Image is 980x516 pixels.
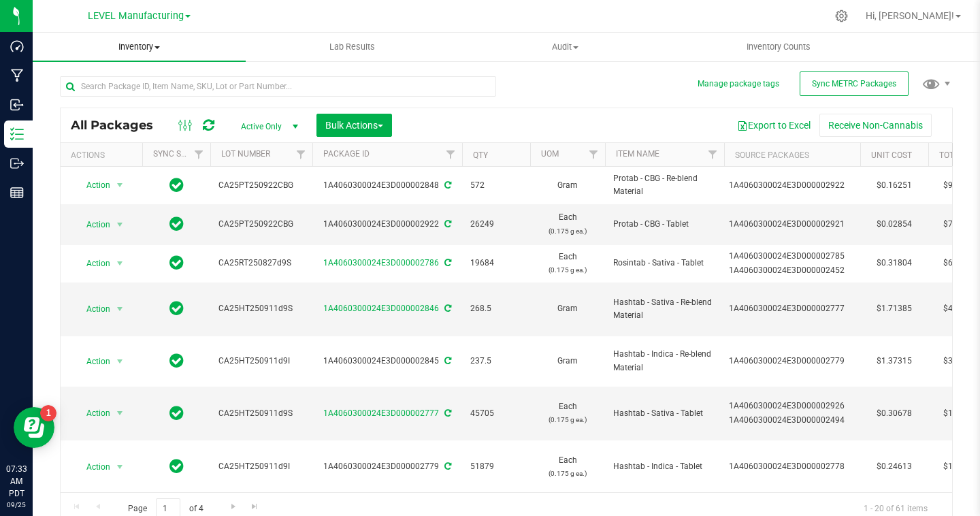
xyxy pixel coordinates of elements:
[169,176,184,195] span: In Sync
[218,302,304,315] span: CA25HT250911d9S
[33,41,246,53] span: Inventory
[112,215,129,234] span: select
[613,172,716,198] span: Protab - CBG - Re-blend Material
[10,69,24,82] inline-svg: Manufacturing
[88,10,184,22] span: LEVEL Manufacturing
[169,351,184,370] span: In Sync
[613,218,716,231] span: Protab - CBG - Tablet
[470,257,522,270] span: 19684
[538,302,597,315] span: Gram
[323,408,439,418] a: 1A4060300024E3D000002777
[74,215,111,234] span: Action
[14,407,54,448] iframe: Resource center
[724,143,860,167] th: Source Packages
[470,407,522,420] span: 45705
[833,10,850,22] div: Manage settings
[112,300,129,319] span: select
[473,150,488,160] a: Qty
[729,355,856,368] div: Value 1: 1A4060300024E3D000002779
[860,440,928,494] td: $0.24613
[729,179,856,192] div: Value 1: 1A4060300024E3D000002922
[728,41,829,53] span: Inventory Counts
[470,355,522,368] span: 237.5
[442,304,451,313] span: Sync from Compliance System
[538,454,597,480] span: Each
[316,114,392,137] button: Bulk Actions
[74,176,111,195] span: Action
[10,98,24,112] inline-svg: Inbound
[442,356,451,366] span: Sync from Compliance System
[860,167,928,204] td: $0.16251
[71,150,137,160] div: Actions
[459,41,671,53] span: Audit
[583,143,605,166] a: Filter
[613,460,716,473] span: Hashtab - Indica - Tablet
[218,460,304,473] span: CA25HT250911d9I
[112,404,129,423] span: select
[60,76,496,97] input: Search Package ID, Item Name, SKU, Lot or Part Number...
[866,10,954,21] span: Hi, [PERSON_NAME]!
[800,71,909,96] button: Sync METRC Packages
[112,457,129,477] span: select
[440,143,462,166] a: Filter
[729,414,856,427] div: Value 2: 1A4060300024E3D000002494
[188,143,210,166] a: Filter
[323,149,370,159] a: Package ID
[218,218,304,231] span: CA25PT250922CBG
[613,296,716,322] span: Hashtab - Sativa - Re-blend Material
[442,462,451,471] span: Sync from Compliance System
[74,457,111,477] span: Action
[729,460,856,473] div: Value 1: 1A4060300024E3D000002778
[10,157,24,170] inline-svg: Outbound
[169,214,184,233] span: In Sync
[323,304,439,313] a: 1A4060300024E3D000002846
[538,413,597,426] p: (0.175 g ea.)
[538,355,597,368] span: Gram
[74,300,111,319] span: Action
[729,400,856,413] div: Value 1: 1A4060300024E3D000002926
[538,225,597,238] p: (0.175 g ea.)
[169,299,184,318] span: In Sync
[112,176,129,195] span: select
[728,114,819,137] button: Export to Excel
[470,460,522,473] span: 51879
[74,352,111,371] span: Action
[860,387,928,440] td: $0.30678
[10,127,24,141] inline-svg: Inventory
[221,149,270,159] a: Lot Number
[71,118,167,133] span: All Packages
[729,264,856,277] div: Value 2: 1A4060300024E3D000002452
[310,460,464,473] div: 1A4060300024E3D000002779
[538,400,597,426] span: Each
[290,143,312,166] a: Filter
[538,179,597,192] span: Gram
[169,253,184,272] span: In Sync
[702,143,724,166] a: Filter
[323,258,439,268] a: 1A4060300024E3D000002786
[40,405,56,421] iframe: Resource center unread badge
[74,254,111,273] span: Action
[860,204,928,244] td: $0.02854
[169,457,184,476] span: In Sync
[470,179,522,192] span: 572
[729,250,856,263] div: Value 1: 1A4060300024E3D000002785
[616,149,659,159] a: Item Name
[538,211,597,237] span: Each
[729,218,856,231] div: Value 1: 1A4060300024E3D000002921
[819,114,932,137] button: Receive Non-Cannabis
[538,263,597,276] p: (0.175 g ea.)
[672,33,885,61] a: Inventory Counts
[729,302,856,315] div: Value 1: 1A4060300024E3D000002777
[613,407,716,420] span: Hashtab - Sativa - Tablet
[538,251,597,276] span: Each
[698,78,779,90] button: Manage package tags
[112,352,129,371] span: select
[153,149,206,159] a: Sync Status
[470,302,522,315] span: 268.5
[442,258,451,268] span: Sync from Compliance System
[246,33,459,61] a: Lab Results
[613,257,716,270] span: Rosintab - Sativa - Tablet
[470,218,522,231] span: 26249
[10,39,24,53] inline-svg: Dashboard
